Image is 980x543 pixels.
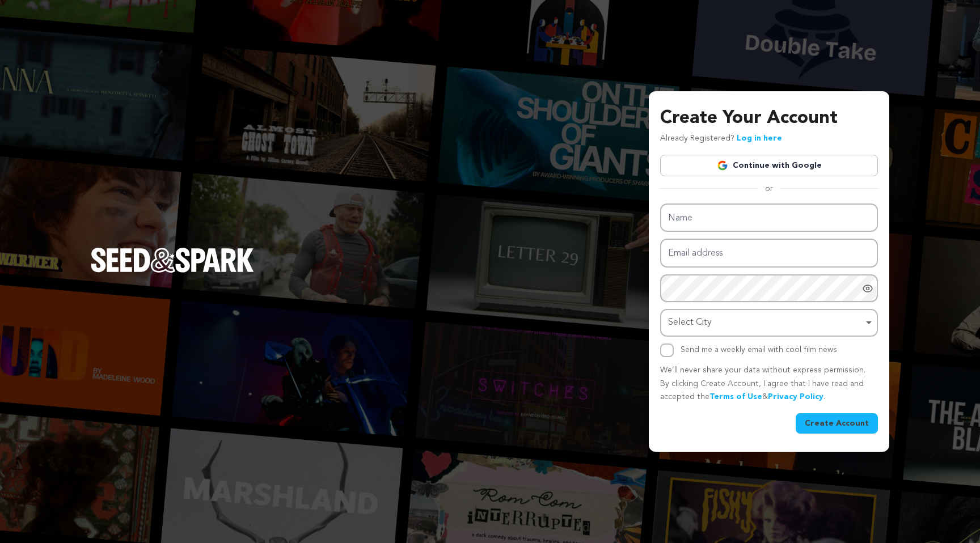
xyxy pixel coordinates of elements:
p: We’ll never share your data without express permission. By clicking Create Account, I agree that ... [660,364,878,404]
span: or [758,183,780,194]
a: Continue with Google [660,155,878,176]
input: Name [660,203,878,232]
button: Create Account [796,413,878,434]
a: Privacy Policy [768,393,823,401]
div: Select City [668,315,863,331]
p: Already Registered? [660,132,782,146]
a: Terms of Use [709,393,762,401]
img: Seed&Spark Logo [91,248,254,273]
a: Seed&Spark Homepage [91,248,254,295]
img: Google logo [717,160,728,171]
a: Show password as plain text. Warning: this will display your password on the screen. [862,283,873,294]
h3: Create Your Account [660,105,878,132]
label: Send me a weekly email with cool film news [681,346,837,354]
a: Log in here [737,134,782,142]
input: Email address [660,239,878,268]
